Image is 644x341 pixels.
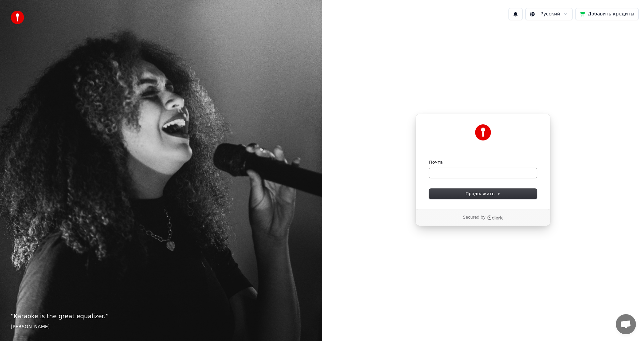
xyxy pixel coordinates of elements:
p: “ Karaoke is the great equalizer. ” [11,311,311,321]
p: Secured by [463,215,485,220]
img: youka [11,11,24,24]
a: Открытый чат [616,314,636,334]
a: Clerk logo [487,215,503,220]
img: Youka [475,124,491,140]
footer: [PERSON_NAME] [11,324,311,330]
button: Продолжить [429,189,537,199]
label: Почта [429,159,443,165]
span: Продолжить [466,191,501,197]
button: Добавить кредиты [575,8,639,20]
